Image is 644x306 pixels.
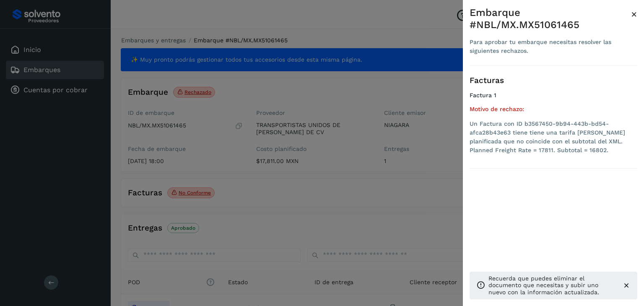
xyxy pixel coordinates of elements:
div: Embarque #NBL/MX.MX51061465 [470,7,631,31]
button: Close [631,7,637,22]
h3: Facturas [470,76,637,86]
li: Un Factura con ID b3567450-9b94-443b-bd54-afca28b43e63 tiene tiene una tarifa [PERSON_NAME] plani... [470,119,637,155]
span: × [631,8,637,20]
div: Para aprobar tu embarque necesitas resolver las siguientes rechazos. [470,38,631,55]
h4: Factura 1 [470,92,637,99]
p: Recuerda que puedes eliminar el documento que necesitas y subir uno nuevo con la información actu... [488,275,615,296]
h5: Motivo de rechazo: [470,106,637,113]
